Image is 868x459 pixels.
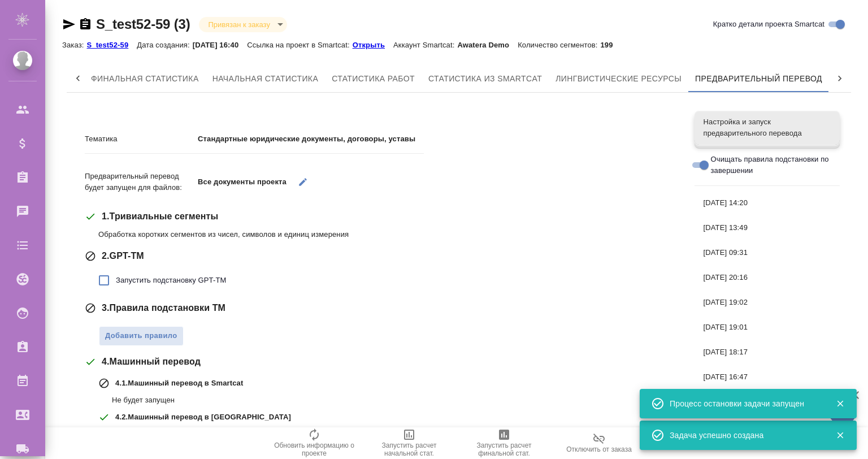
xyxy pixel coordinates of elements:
[102,355,201,369] span: 4 . Машинный перевод
[198,176,287,188] p: Все документы проекта
[704,222,831,233] span: [DATE] 13:49
[457,41,518,49] p: Awatera Demo
[198,133,424,145] p: Стандартные юридические документы, договоры, уставы
[86,41,137,49] p: S_test52-59
[102,301,225,315] span: 3 . Правила подстановки TM
[695,72,822,86] span: Предварительный перевод
[711,154,831,176] span: Очищать правила подстановки по завершении
[115,412,291,423] p: 4 . 2 . Машинный перевод в [GEOGRAPHIC_DATA]
[552,427,646,459] button: Отключить от заказа
[670,398,819,409] div: Процесс остановки задачи запущен
[105,330,177,343] span: Добавить правило
[85,171,198,193] p: Предварительный перевод будет запущен для файлов:
[695,315,840,340] div: [DATE] 19:01
[601,41,622,49] p: 199
[695,240,840,265] div: [DATE] 09:31
[362,427,457,459] button: Запустить расчет начальной стат.
[112,395,678,406] p: Не будет запущен
[353,41,393,49] p: Открыть
[457,427,552,459] button: Запустить расчет финальной стат.
[292,170,315,193] button: Выбрать файлы
[368,441,450,457] span: Запустить расчет начальной стат.
[115,378,243,389] p: 4 . 1 . Машинный перевод в Smartcat
[704,322,831,333] span: [DATE] 19:01
[353,40,393,49] a: Открыть
[670,430,819,441] div: Задача успешно создана
[713,19,824,30] span: Кратко детали проекта Smartcat
[704,347,831,358] span: [DATE] 18:17
[695,340,840,365] div: [DATE] 18:17
[98,412,110,423] svg: Этап будет запущен
[85,133,198,145] p: Тематика
[393,41,457,49] p: Аккаунт Smartcat:
[98,378,110,389] svg: Этап не будет запущен
[86,40,137,49] a: S_test52-59
[332,72,415,86] span: Статистика работ
[695,190,840,215] div: [DATE] 14:20
[695,290,840,315] div: [DATE] 19:02
[695,365,840,389] div: [DATE] 16:47
[102,210,218,223] span: 1 . Тривиальные сегменты
[193,41,248,49] p: [DATE] 16:40
[247,41,352,49] p: Ссылка на проект в Smartcat:
[116,275,226,286] span: Запустить подстановку GPT-TM
[85,250,96,262] svg: Этап не будет запущен
[695,215,840,240] div: [DATE] 13:49
[428,72,542,86] span: Статистика из Smartcat
[137,41,192,49] p: Дата создания:
[96,16,190,32] a: S_test52-59 (3)
[828,430,852,440] button: Закрыть
[85,211,96,222] svg: Этап будет запущен
[205,20,273,29] button: Привязан к заказу
[274,441,355,457] span: Обновить информацию о проекте
[828,399,852,409] button: Закрыть
[212,72,319,86] span: Начальная статистика
[79,18,92,31] button: Скопировать ссылку
[704,116,831,139] span: Настройка и запуск предварительного перевода
[62,41,86,49] p: Заказ:
[85,356,96,367] svg: Этап будет запущен
[695,265,840,290] div: [DATE] 20:16
[199,17,287,32] div: Привязан к заказу
[566,445,632,453] span: Отключить от заказа
[91,72,199,86] span: Финальная статистика
[555,72,682,86] span: Лингвистические ресурсы
[99,326,184,346] button: Добавить правило
[98,229,678,240] p: Обработка коротких сегментов из чисел, символов и единиц измерения
[102,249,144,263] span: 2 . GPT-ТМ
[463,441,545,457] span: Запустить расчет финальной стат.
[704,247,831,258] span: [DATE] 09:31
[704,297,831,308] span: [DATE] 19:02
[85,302,96,314] svg: Этап не будет запущен
[704,197,831,209] span: [DATE] 14:20
[518,41,600,49] p: Количество сегментов:
[704,272,831,283] span: [DATE] 20:16
[695,111,840,145] div: Настройка и запуск предварительного перевода
[267,427,362,459] button: Обновить информацию о проекте
[704,371,831,383] span: [DATE] 16:47
[62,18,76,31] button: Скопировать ссылку для ЯМессенджера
